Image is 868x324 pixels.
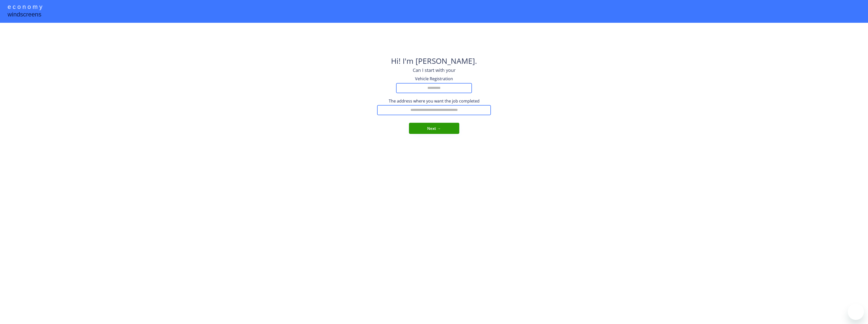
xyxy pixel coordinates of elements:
button: Next → [409,123,459,134]
div: The address where you want the job completed [377,98,491,104]
div: windscreens [8,10,41,20]
iframe: Button to launch messaging window [848,304,864,320]
div: Vehicle Registration [409,76,459,82]
div: Can I start with your [413,67,455,73]
div: Hi! I'm [PERSON_NAME]. [391,56,477,67]
div: e c o n o m y [8,3,42,12]
img: yH5BAEAAAAALAAAAAABAAEAAAIBRAA7 [421,28,447,53]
